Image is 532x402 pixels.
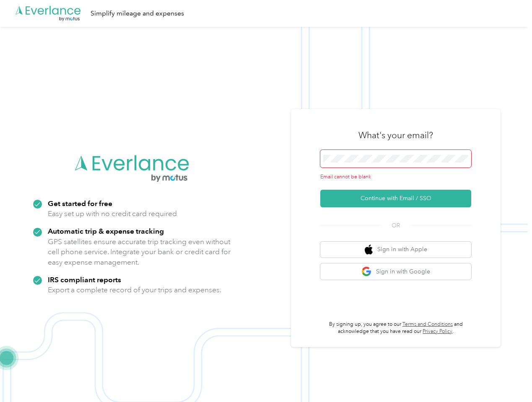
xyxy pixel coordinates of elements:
a: Privacy Policy [423,328,452,335]
span: OR [381,221,410,230]
div: Email cannot be blank [320,173,471,181]
p: Export a complete record of your trips and expenses. [48,285,221,295]
strong: IRS compliant reports [48,275,121,284]
img: google logo [361,266,372,277]
div: Simplify mileage and expenses [91,8,184,19]
p: Easy set up with no credit card required [48,209,177,219]
button: google logoSign in with Google [320,263,471,280]
p: By signing up, you agree to our and acknowledge that you have read our . [320,321,471,335]
p: GPS satellites ensure accurate trip tracking even without cell phone service. Integrate your bank... [48,237,231,268]
a: Terms and Conditions [402,321,453,327]
button: apple logoSign in with Apple [320,242,471,258]
button: Continue with Email / SSO [320,190,471,207]
strong: Get started for free [48,199,112,208]
img: apple logo [365,245,373,255]
h3: What's your email? [358,129,433,141]
strong: Automatic trip & expense tracking [48,227,164,235]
